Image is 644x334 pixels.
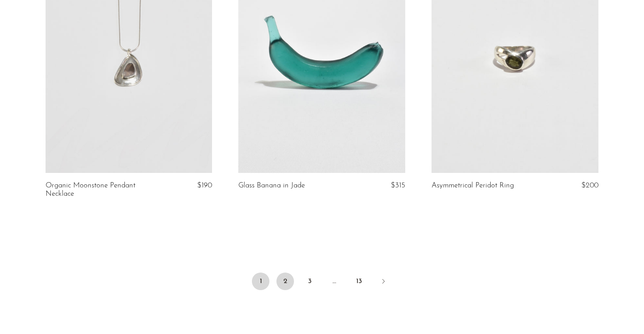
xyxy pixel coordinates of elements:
a: Asymmetrical Peridot Ring [432,182,514,190]
a: Next [375,273,392,292]
span: $315 [391,182,405,189]
a: Glass Banana in Jade [238,182,305,190]
span: … [326,273,343,290]
span: 1 [252,273,269,290]
a: 13 [350,273,368,290]
a: 3 [301,273,318,290]
span: $200 [581,182,598,189]
span: $190 [197,182,212,189]
a: 2 [276,273,294,290]
a: Organic Moonstone Pendant Necklace [46,182,157,198]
